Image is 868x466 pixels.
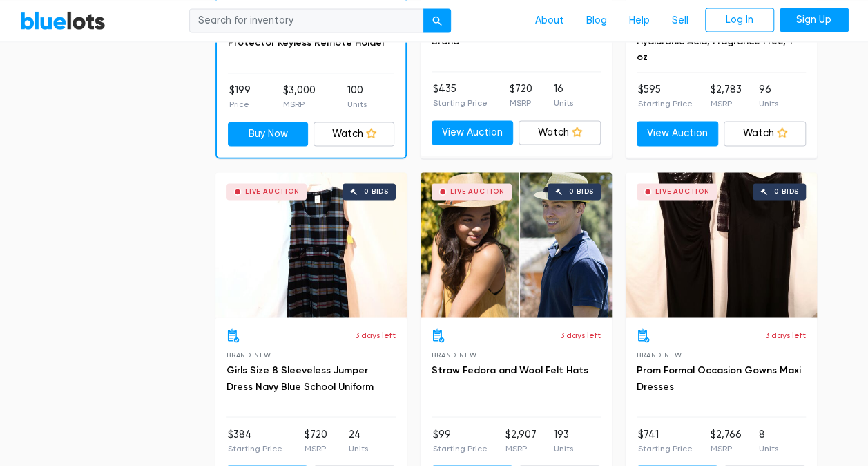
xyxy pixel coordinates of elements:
p: Starting Price [638,442,693,454]
li: 16 [554,82,573,109]
li: 96 [759,82,778,110]
a: Watch [519,120,601,145]
li: $2,907 [505,427,536,454]
a: Key fob Cover Cases TPU Protector Keyless Remote Holder [228,20,385,48]
div: 0 bids [364,188,389,195]
div: 0 bids [774,188,799,195]
p: Units [759,442,778,454]
span: Brand New [432,351,476,358]
a: Straw Fedora and Wool Felt Hats [432,364,588,375]
input: Search for inventory [189,8,424,33]
a: Live Auction 0 bids [215,172,407,317]
p: 3 days left [355,328,396,341]
a: Girls Size 8 Sleeveless Jumper Dress Navy Blue School Uniform [226,364,374,392]
a: About [524,8,575,34]
div: Live Auction [655,188,710,195]
a: Prom Formal Occasion Gowns Maxi Dresses [637,364,801,392]
p: Starting Price [433,442,488,454]
li: $99 [433,427,488,454]
li: $2,766 [710,427,741,454]
p: Price [229,98,251,111]
li: $720 [509,82,532,109]
a: Live Auction 0 bids [421,172,612,317]
a: Blog [575,8,618,34]
p: MSRP [710,97,741,110]
a: BlueLots [20,10,106,30]
a: Watch [314,122,394,147]
div: Live Auction [450,188,505,195]
p: MSRP [710,442,741,454]
a: Buy Now [228,122,309,147]
a: Live Auction 0 bids [626,172,817,317]
a: Help [618,8,661,34]
a: View Auction [432,120,514,145]
span: Brand New [226,351,271,358]
li: $741 [638,427,693,454]
p: MSRP [304,442,327,454]
p: MSRP [505,442,536,454]
div: 0 bids [569,188,594,195]
p: Starting Price [228,442,282,454]
a: Sign Up [780,8,849,32]
p: 3 days left [560,328,601,341]
li: $384 [228,427,282,454]
li: 8 [759,427,778,454]
a: Sell [661,8,700,34]
p: Units [554,442,573,454]
p: 3 days left [765,328,806,341]
li: 193 [554,427,573,454]
a: Watch [724,121,806,146]
p: Units [759,97,778,110]
li: $199 [229,83,251,111]
li: $720 [304,427,327,454]
li: 24 [349,427,368,454]
p: Units [349,442,368,454]
p: Starting Price [433,97,488,109]
a: Log In [705,8,774,32]
p: MSRP [509,97,532,109]
div: Live Auction [245,188,300,195]
p: Units [347,98,367,111]
p: Starting Price [638,97,693,110]
p: Units [554,97,573,109]
li: 100 [347,83,367,111]
span: Brand New [637,351,682,358]
li: $595 [638,82,693,110]
p: MSRP [282,98,315,111]
a: Girls Shoes Slip On Loafers by Belt Brand [432,19,594,47]
li: $435 [433,82,488,109]
li: $2,783 [710,82,741,110]
li: $3,000 [282,83,315,111]
a: View Auction [637,121,719,146]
